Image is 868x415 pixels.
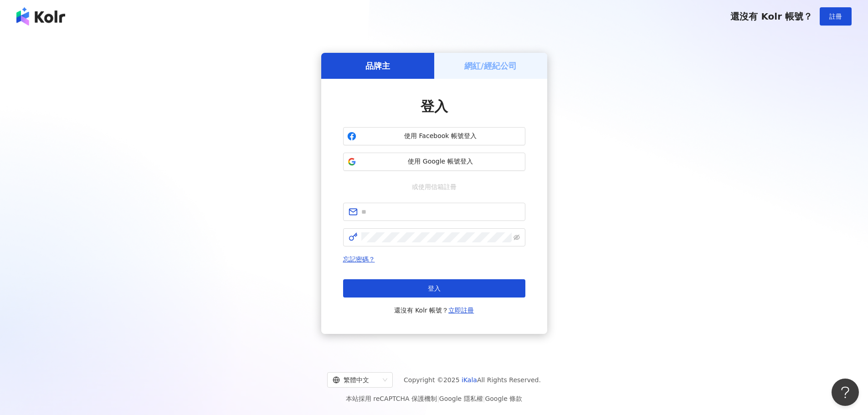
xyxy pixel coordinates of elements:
[439,395,483,402] a: Google 隱私權
[448,307,474,314] a: 立即註冊
[832,379,859,406] iframe: Help Scout Beacon - Open
[404,374,541,385] span: Copyright © 2025 All Rights Reserved.
[421,98,448,114] span: 登入
[343,279,525,297] button: 登入
[462,376,477,384] a: iKala
[343,153,525,171] button: 使用 Google 帳號登入
[829,13,842,20] span: 註冊
[820,7,852,26] button: 註冊
[514,234,520,241] span: eye-invisible
[346,393,522,404] span: 本站採用 reCAPTCHA 保護機制
[730,11,812,22] span: 還沒有 Kolr 帳號？
[365,60,390,72] h5: 品牌主
[343,256,375,263] a: 忘記密碼？
[360,157,521,166] span: 使用 Google 帳號登入
[394,305,474,316] span: 還沒有 Kolr 帳號？
[16,7,65,26] img: logo
[483,395,485,402] span: |
[406,182,463,192] span: 或使用信箱註冊
[464,60,517,72] h5: 網紅/經紀公司
[360,132,521,141] span: 使用 Facebook 帳號登入
[428,285,441,292] span: 登入
[333,373,379,387] div: 繁體中文
[343,127,525,145] button: 使用 Facebook 帳號登入
[437,395,439,402] span: |
[485,395,522,402] a: Google 條款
